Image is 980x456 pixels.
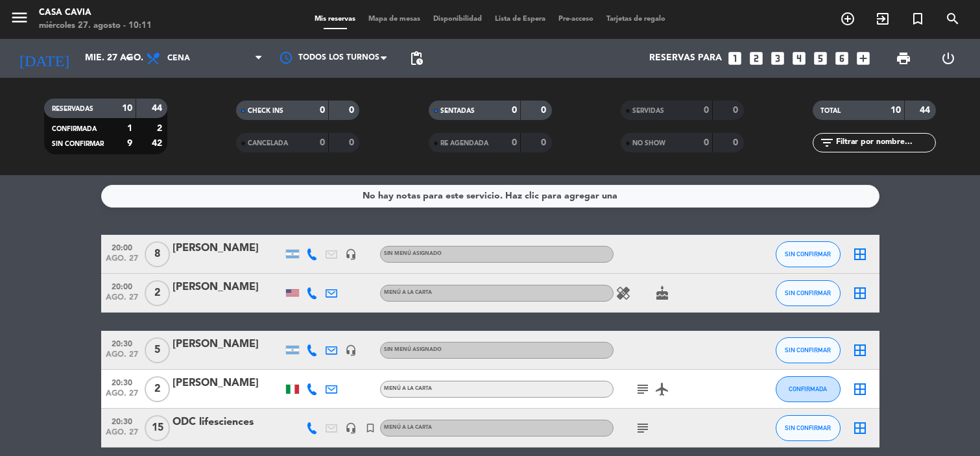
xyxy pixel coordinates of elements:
[10,8,29,27] i: menu
[106,335,138,350] span: 20:30
[127,139,132,148] strong: 9
[145,280,170,306] span: 2
[820,108,841,114] span: TOTAL
[791,50,807,67] i: looks_4
[127,124,132,133] strong: 1
[167,54,190,63] span: Cena
[145,241,170,267] span: 8
[106,278,138,293] span: 20:00
[890,106,901,115] strong: 10
[365,422,376,434] i: turned_in_not
[833,50,850,67] i: looks_6
[106,254,138,269] span: ago. 27
[106,293,138,308] span: ago. 27
[632,108,664,114] span: SERVIDAS
[733,106,741,115] strong: 0
[512,138,517,147] strong: 0
[320,138,325,147] strong: 0
[733,138,741,147] strong: 0
[769,50,786,67] i: looks_3
[635,381,651,397] i: subject
[345,422,357,434] i: headset_mic
[106,350,138,365] span: ago. 27
[875,11,890,27] i: exit_to_app
[145,415,170,441] span: 15
[835,136,935,150] input: Filtrar por nombre...
[945,11,961,27] i: search
[427,16,488,23] span: Disponibilidad
[384,251,442,256] span: Sin menú asignado
[776,337,841,363] button: SIN CONFIRMAR
[248,108,283,114] span: CHECK INS
[785,346,831,354] span: SIN CONFIRMAR
[173,414,283,431] div: ODC lifesciences
[440,140,488,147] span: RE AGENDADA
[896,51,911,66] span: print
[600,16,672,23] span: Tarjetas de regalo
[615,285,631,301] i: healing
[173,279,283,296] div: [PERSON_NAME]
[152,139,165,148] strong: 42
[345,248,357,260] i: headset_mic
[349,106,357,115] strong: 0
[106,413,138,428] span: 20:30
[552,16,600,23] span: Pre-acceso
[819,135,835,150] i: filter_list
[840,11,855,27] i: add_circle_outline
[654,285,670,301] i: cake
[345,344,357,356] i: headset_mic
[173,375,283,392] div: [PERSON_NAME]
[152,104,165,113] strong: 44
[384,347,442,352] span: Sin menú asignado
[349,138,357,147] strong: 0
[632,140,665,147] span: NO SHOW
[106,239,138,254] span: 20:00
[926,39,970,78] div: LOG OUT
[363,189,617,204] div: No hay notas para este servicio. Haz clic para agregar una
[173,336,283,353] div: [PERSON_NAME]
[852,381,868,397] i: border_all
[10,8,29,32] button: menu
[39,6,152,19] div: Casa Cavia
[635,420,651,436] i: subject
[541,106,549,115] strong: 0
[855,50,872,67] i: add_box
[812,50,829,67] i: looks_5
[920,106,933,115] strong: 44
[52,126,97,132] span: CONFIRMADA
[384,290,432,295] span: Menú a la carta
[308,16,362,23] span: Mis reservas
[852,342,868,358] i: border_all
[122,104,132,113] strong: 10
[852,285,868,301] i: border_all
[512,106,517,115] strong: 0
[320,106,325,115] strong: 0
[785,424,831,431] span: SIN CONFIRMAR
[541,138,549,147] strong: 0
[145,376,170,402] span: 2
[785,289,831,296] span: SIN CONFIRMAR
[39,19,152,32] div: miércoles 27. agosto - 10:11
[852,420,868,436] i: border_all
[704,106,709,115] strong: 0
[384,386,432,391] span: Menú a la carta
[52,141,104,147] span: SIN CONFIRMAR
[384,425,432,430] span: Menú a la carta
[173,240,283,257] div: [PERSON_NAME]
[52,106,93,112] span: RESERVADAS
[145,337,170,363] span: 5
[776,241,841,267] button: SIN CONFIRMAR
[248,140,288,147] span: CANCELADA
[362,16,427,23] span: Mapa de mesas
[649,53,722,64] span: Reservas para
[106,428,138,443] span: ago. 27
[776,280,841,306] button: SIN CONFIRMAR
[789,385,827,392] span: CONFIRMADA
[440,108,475,114] span: SENTADAS
[106,374,138,389] span: 20:30
[748,50,765,67] i: looks_two
[654,381,670,397] i: airplanemode_active
[910,11,926,27] i: turned_in_not
[409,51,424,66] span: pending_actions
[726,50,743,67] i: looks_one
